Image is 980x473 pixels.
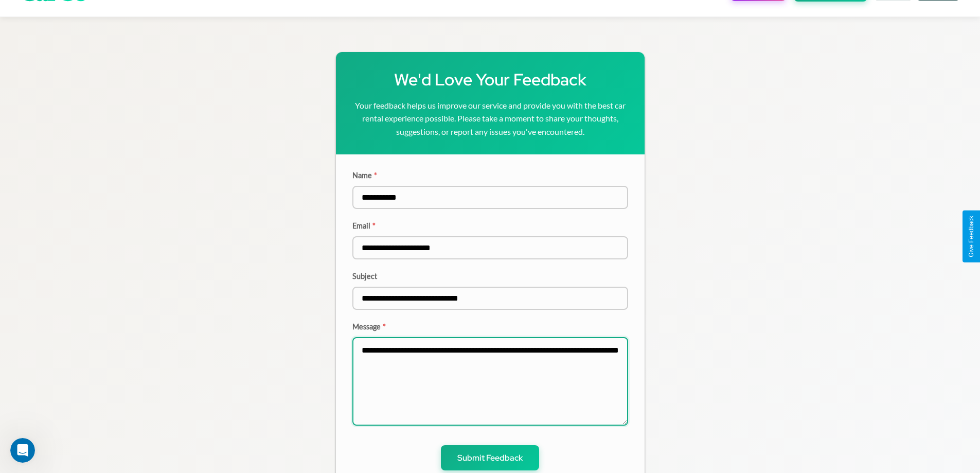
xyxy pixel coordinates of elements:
h1: We'd Love Your Feedback [352,68,628,91]
label: Name [352,171,628,180]
div: Give Feedback [968,216,975,257]
label: Message [352,322,628,331]
label: Email [352,221,628,230]
iframe: Intercom live chat [10,438,35,463]
p: Your feedback helps us improve our service and provide you with the best car rental experience po... [352,99,628,138]
label: Subject [352,272,628,281]
button: Submit Feedback [441,445,539,470]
